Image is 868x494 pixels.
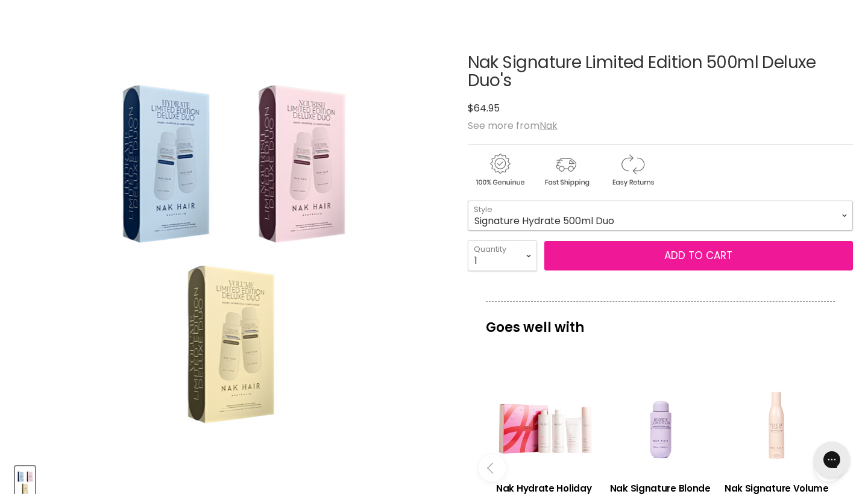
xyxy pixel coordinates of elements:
img: returns.gif [600,152,664,189]
a: Nak [539,119,558,133]
span: $64.95 [468,101,500,115]
img: genuine.gif [468,152,532,189]
span: See more from [468,119,558,133]
div: Nak Signature Limited Edition 500ml Deluxe Duo's image. Click or Scroll to Zoom. [15,23,447,455]
span: Add to cart [664,248,732,263]
button: Add to cart [544,241,853,271]
h1: Nak Signature Limited Edition 500ml Deluxe Duo's [468,54,853,91]
select: Quantity [468,240,537,270]
p: Goes well with [486,301,835,341]
img: Nak Signature Limited Edition 500ml Deluxe Duo's [99,28,362,449]
iframe: Gorgias live chat messenger [808,437,856,482]
img: shipping.gif [534,152,598,189]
